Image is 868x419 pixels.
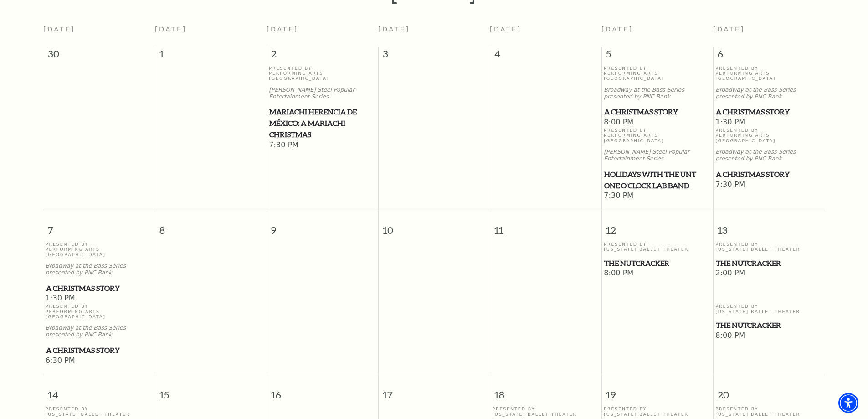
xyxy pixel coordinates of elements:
p: Presented By Performing Arts [GEOGRAPHIC_DATA] [715,66,822,81]
p: Presented By [US_STATE] Ballet Theater [604,242,711,252]
p: Broadway at the Bass Series presented by PNC Bank [715,87,822,100]
span: 7 [43,210,155,242]
span: 18 [490,375,601,407]
span: 1 [155,47,267,65]
span: The Nutcracker [716,258,822,269]
span: [DATE] [713,26,745,33]
span: A Christmas Story [716,106,822,118]
span: 8:00 PM [604,269,711,279]
span: 12 [602,210,713,242]
span: 8:00 PM [715,331,822,341]
span: 8 [155,210,267,242]
span: A Christmas Story [46,345,152,356]
span: [DATE] [490,26,522,33]
span: 10 [379,210,490,242]
span: Holidays with the UNT One O'Clock Lab Band [604,169,710,191]
span: 19 [602,375,713,407]
p: Presented By [US_STATE] Ballet Theater [46,406,153,417]
p: Presented By [US_STATE] Ballet Theater [715,406,822,417]
span: [DATE] [155,26,187,33]
span: 7:30 PM [604,191,711,201]
p: Broadway at the Bass Series presented by PNC Bank [715,149,822,162]
span: 11 [490,210,601,242]
span: [DATE] [43,26,75,33]
span: 3 [379,47,490,65]
span: The Nutcracker [716,320,822,331]
span: 30 [43,47,155,65]
span: 1:30 PM [46,294,153,304]
p: Presented By [US_STATE] Ballet Theater [604,406,711,417]
p: Presented By [US_STATE] Ballet Theater [715,242,822,252]
span: 20 [714,375,825,407]
span: The Nutcracker [604,258,710,269]
span: 7:30 PM [269,140,376,150]
p: Presented By Performing Arts [GEOGRAPHIC_DATA] [46,304,153,319]
p: Presented By Performing Arts [GEOGRAPHIC_DATA] [604,128,711,143]
p: Presented By Performing Arts [GEOGRAPHIC_DATA] [604,66,711,81]
span: [DATE] [601,26,633,33]
p: Presented By [US_STATE] Ballet Theater [715,304,822,314]
p: Presented By [US_STATE] Ballet Theater [492,406,599,417]
span: 7:30 PM [715,180,822,190]
p: Broadway at the Bass Series presented by PNC Bank [46,263,153,276]
span: 14 [43,375,155,407]
p: Broadway at the Bass Series presented by PNC Bank [604,87,711,100]
p: Presented By Performing Arts [GEOGRAPHIC_DATA] [46,242,153,257]
p: [PERSON_NAME] Steel Popular Entertainment Series [604,149,711,162]
span: 2:00 PM [715,269,822,279]
span: 6:30 PM [46,356,153,366]
span: 16 [267,375,378,407]
span: 13 [714,210,825,242]
p: Presented By Performing Arts [GEOGRAPHIC_DATA] [269,66,376,81]
span: A Christmas Story [604,106,710,118]
span: 4 [490,47,601,65]
p: Presented By Performing Arts [GEOGRAPHIC_DATA] [715,128,822,143]
span: Mariachi Herencia de México: A Mariachi Christmas [269,106,375,140]
span: A Christmas Story [716,169,822,180]
span: 5 [602,47,713,65]
span: 9 [267,210,378,242]
span: [DATE] [267,26,298,33]
span: 2 [267,47,378,65]
p: Broadway at the Bass Series presented by PNC Bank [46,325,153,338]
span: 1:30 PM [715,118,822,128]
div: Accessibility Menu [838,393,858,413]
span: 8:00 PM [604,118,711,128]
span: A Christmas Story [46,283,152,294]
span: 6 [714,47,825,65]
p: [PERSON_NAME] Steel Popular Entertainment Series [269,87,376,100]
span: 15 [155,375,267,407]
span: 17 [379,375,490,407]
span: [DATE] [378,26,410,33]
